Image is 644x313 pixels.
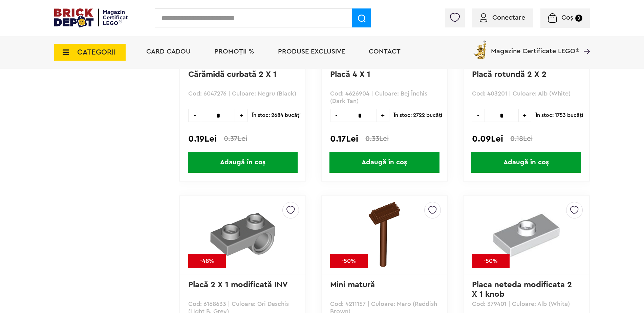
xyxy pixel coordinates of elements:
[188,90,297,105] p: Cod: 6047276 | Culoare: Negru (Black)
[536,109,583,122] span: În stoc: 1753 bucăţi
[252,109,301,122] span: În stoc: 2684 bucăţi
[188,70,277,79] a: Cărămidă curbată 2 X 1
[352,202,417,267] img: Mini matură
[471,152,581,173] span: Adaugă în coș
[224,135,247,142] span: 0.37Lei
[365,135,389,142] span: 0.33Lei
[330,135,358,143] span: 0.17Lei
[235,109,248,122] span: +
[561,14,573,21] span: Coș
[330,90,439,105] p: Cod: 4626904 | Culoare: Bej Închis (Dark Tan)
[330,281,375,289] a: Mini matură
[188,109,201,122] span: -
[188,135,217,143] span: 0.19Lei
[188,281,288,289] a: Placă 2 X 1 modificată INV
[394,109,442,122] span: În stoc: 2722 bucăţi
[278,48,345,55] a: Produse exclusive
[146,48,191,55] a: Card Cadou
[188,152,298,173] span: Adaugă în coș
[579,39,590,46] a: Magazine Certificate LEGO®
[330,70,370,79] a: Placă 4 X 1
[575,15,582,22] small: 0
[322,152,447,173] a: Adaugă în coș
[472,109,485,122] span: -
[377,109,389,122] span: +
[491,39,579,55] span: Magazine Certificate LEGO®
[472,135,503,143] span: 0.09Lei
[480,14,525,21] a: Conectare
[510,135,533,142] span: 0.18Lei
[77,48,116,56] span: CATEGORII
[330,254,368,268] div: -50%
[472,281,574,298] a: Placa neteda modificata 2 X 1 knob
[472,254,510,268] div: -50%
[472,90,581,105] p: Cod: 403201 | Culoare: Alb (White)
[180,152,305,173] a: Adaugă în coș
[330,109,343,122] span: -
[464,152,589,173] a: Adaugă în coș
[329,152,439,173] span: Adaugă în coș
[369,48,401,55] a: Contact
[210,202,275,267] img: Placă 2 X 1 modificată INV
[484,202,568,268] img: Placa neteda modificata 2 X 1 knob
[492,14,525,21] span: Conectare
[188,254,226,268] div: -48%
[472,70,546,79] a: Placă rotundă 2 X 2
[214,48,254,55] a: PROMOȚII %
[519,109,531,122] span: +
